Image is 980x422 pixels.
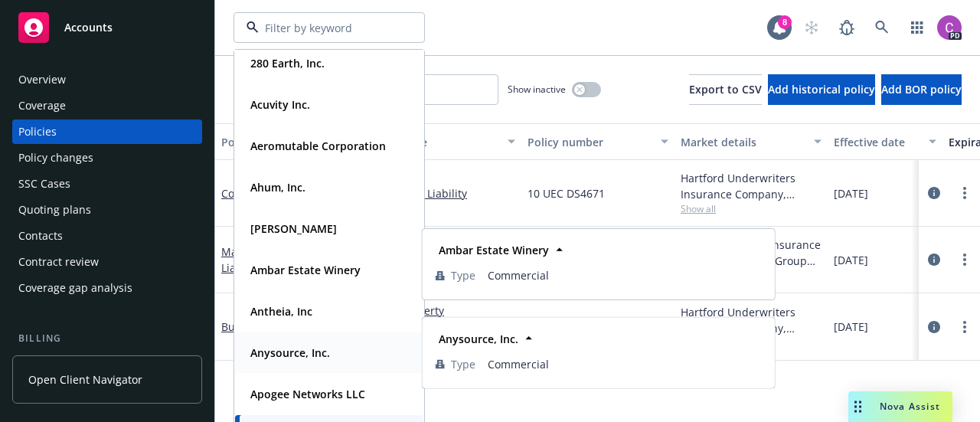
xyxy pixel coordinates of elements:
[834,134,920,150] div: Effective date
[955,250,974,269] a: more
[831,12,862,43] a: Report a Bug
[881,82,962,97] span: Add BOR policy
[689,74,762,105] button: Export to CSV
[12,276,202,300] a: Coverage gap analysis
[681,134,805,150] div: Market details
[250,387,365,401] strong: Apogee Networks LLC
[12,93,202,118] a: Coverage
[955,184,974,202] a: more
[681,202,822,215] span: Show all
[689,82,762,97] span: Export to CSV
[768,82,875,97] span: Add historical policy
[880,400,940,413] span: Nova Assist
[250,180,305,195] strong: Ahum, Inc.
[12,6,202,49] a: Accounts
[834,319,868,335] span: [DATE]
[18,198,91,222] div: Quoting plans
[18,224,63,248] div: Contacts
[834,252,868,268] span: [DATE]
[834,185,868,201] span: [DATE]
[12,67,202,92] a: Overview
[250,263,361,277] strong: Ambar Estate Winery
[12,146,202,170] a: Policy changes
[250,221,337,236] strong: [PERSON_NAME]
[508,83,566,96] span: Show inactive
[12,250,202,274] a: Contract review
[902,12,933,43] a: Switch app
[681,170,822,202] div: Hartford Underwriters Insurance Company, Hartford Insurance Group
[848,391,952,422] button: Nova Assist
[488,267,762,283] span: Commercial
[925,250,943,269] a: circleInformation
[18,172,70,196] div: SSC Cases
[18,67,66,92] div: Overview
[528,185,605,201] span: 10 UEC DS4671
[12,119,202,144] a: Policies
[250,56,325,70] strong: 280 Earth, Inc.
[796,12,827,43] a: Start snowing
[18,250,99,274] div: Contract review
[336,303,515,319] a: Commercial Property
[937,15,962,40] img: photo
[250,139,386,153] strong: Aeromutable Corporation
[18,93,66,118] div: Coverage
[259,20,394,36] input: Filter by keyword
[28,371,142,388] span: Open Client Navigator
[439,243,549,257] strong: Ambar Estate Winery
[925,318,943,336] a: circleInformation
[768,74,875,105] button: Add historical policy
[18,119,57,144] div: Policies
[521,123,675,160] button: Policy number
[955,318,974,336] a: more
[439,332,518,346] strong: Anysource, Inc.
[848,391,867,422] div: Drag to move
[221,319,310,334] a: Business Owners
[867,12,897,43] a: Search
[18,146,93,170] div: Policy changes
[451,267,475,283] span: Type
[828,123,942,160] button: Effective date
[12,331,202,346] div: Billing
[336,185,515,201] a: Commercial Auto Liability
[925,184,943,202] a: circleInformation
[221,134,307,150] div: Policy details
[12,224,202,248] a: Contacts
[18,276,132,300] div: Coverage gap analysis
[12,172,202,196] a: SSC Cases
[330,123,521,160] button: Lines of coverage
[64,21,113,34] span: Accounts
[12,198,202,222] a: Quoting plans
[675,123,828,160] button: Market details
[250,345,330,360] strong: Anysource, Inc.
[250,304,312,319] strong: Antheia, Inc
[778,15,792,29] div: 8
[528,134,652,150] div: Policy number
[488,356,762,372] span: Commercial
[250,97,310,112] strong: Acuvity Inc.
[451,356,475,372] span: Type
[215,123,330,160] button: Policy details
[881,74,962,105] button: Add BOR policy
[221,186,309,201] a: Commercial Auto
[221,244,289,275] a: Management Liability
